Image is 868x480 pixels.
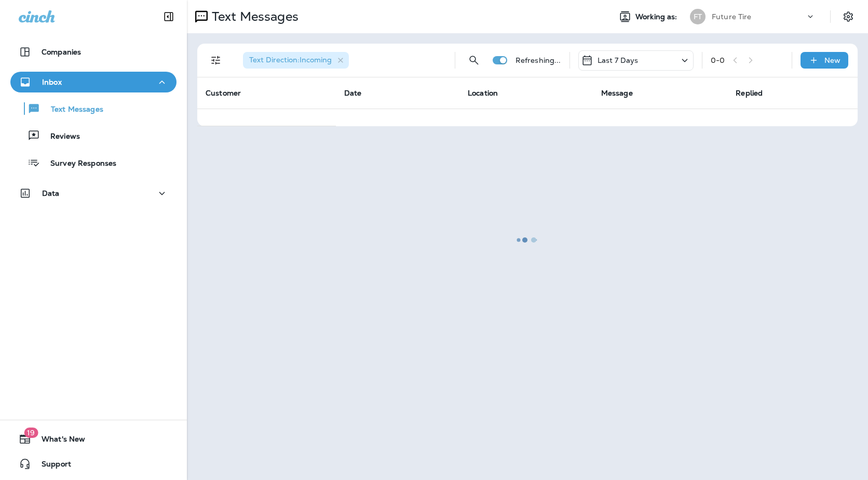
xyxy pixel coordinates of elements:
p: Companies [42,48,81,56]
p: Data [42,189,60,197]
span: 19 [24,428,38,438]
span: What's New [31,435,85,447]
button: Survey Responses [10,152,177,174]
button: Companies [10,42,177,62]
p: Text Messages [40,105,103,115]
button: Data [10,183,177,204]
button: Inbox [10,72,177,92]
span: Support [31,460,71,472]
p: New [824,56,840,64]
button: Collapse Sidebar [154,6,183,27]
p: Inbox [42,78,62,86]
p: Survey Responses [40,159,116,169]
button: Support [10,454,177,474]
button: Text Messages [10,98,177,119]
p: Reviews [40,132,80,142]
button: Reviews [10,125,177,146]
button: 19What's New [10,429,177,449]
